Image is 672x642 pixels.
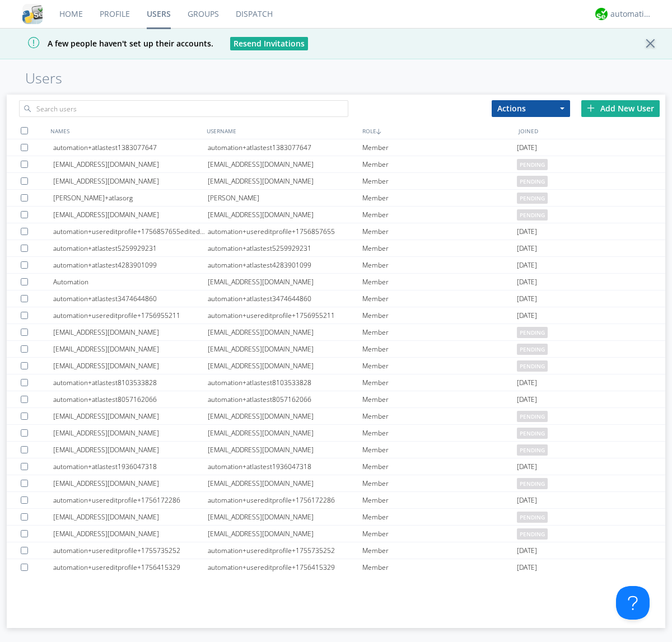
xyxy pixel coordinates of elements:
[517,209,548,221] span: pending
[208,240,362,256] div: automation+atlastest5259929231
[8,38,213,49] span: A few people haven't set up their accounts.
[208,492,362,508] div: automation+usereditprofile+1756172286
[208,190,362,206] div: [PERSON_NAME]
[7,324,665,341] a: [EMAIL_ADDRESS][DOMAIN_NAME][EMAIL_ADDRESS][DOMAIN_NAME]Memberpending
[362,526,517,542] div: Member
[517,444,548,456] span: pending
[517,240,537,257] span: [DATE]
[610,8,652,20] div: automation+atlas
[53,542,208,559] div: automation+usereditprofile+1755735252
[208,542,362,559] div: automation+usereditprofile+1755735252
[7,442,665,458] a: [EMAIL_ADDRESS][DOMAIN_NAME][EMAIL_ADDRESS][DOMAIN_NAME]Memberpending
[208,391,362,407] div: automation+atlastest8057162066
[208,559,362,575] div: automation+usereditprofile+1756415329
[208,274,362,290] div: [EMAIL_ADDRESS][DOMAIN_NAME]
[362,257,517,273] div: Member
[204,123,360,139] div: USERNAME
[517,374,537,391] span: [DATE]
[53,240,208,256] div: automation+atlastest5259929231
[208,358,362,374] div: [EMAIL_ADDRESS][DOMAIN_NAME]
[7,139,665,156] a: automation+atlastest1383077647automation+atlastest1383077647Member[DATE]
[7,274,665,290] a: Automation[EMAIL_ADDRESS][DOMAIN_NAME]Member[DATE]
[53,374,208,391] div: automation+atlastest8103533828
[230,37,308,50] button: Resend Invitations
[53,492,208,508] div: automation+usereditprofile+1756172286
[517,344,548,355] span: pending
[7,307,665,324] a: automation+usereditprofile+1756955211automation+usereditprofile+1756955211Member[DATE]
[53,324,208,340] div: [EMAIL_ADDRESS][DOMAIN_NAME]
[208,341,362,357] div: [EMAIL_ADDRESS][DOMAIN_NAME]
[517,411,548,422] span: pending
[360,123,516,139] div: ROLE
[53,290,208,307] div: automation+atlastest3474644860
[362,425,517,441] div: Member
[362,307,517,324] div: Member
[362,492,517,508] div: Member
[208,374,362,391] div: automation+atlastest8103533828
[53,223,208,240] div: automation+usereditprofile+1756857655editedautomation+usereditprofile+1756857655
[53,207,208,223] div: [EMAIL_ADDRESS][DOMAIN_NAME]
[53,526,208,542] div: [EMAIL_ADDRESS][DOMAIN_NAME]
[517,428,548,439] span: pending
[208,156,362,172] div: [EMAIL_ADDRESS][DOMAIN_NAME]
[7,190,665,207] a: [PERSON_NAME]+atlasorg[PERSON_NAME]Memberpending
[517,542,537,559] span: [DATE]
[53,442,208,458] div: [EMAIL_ADDRESS][DOMAIN_NAME]
[7,559,665,576] a: automation+usereditprofile+1756415329automation+usereditprofile+1756415329Member[DATE]
[516,123,672,139] div: JOINED
[7,526,665,542] a: [EMAIL_ADDRESS][DOMAIN_NAME][EMAIL_ADDRESS][DOMAIN_NAME]Memberpending
[53,307,208,324] div: automation+usereditprofile+1756955211
[208,526,362,542] div: [EMAIL_ADDRESS][DOMAIN_NAME]
[19,100,348,117] input: Search users
[7,240,665,257] a: automation+atlastest5259929231automation+atlastest5259929231Member[DATE]
[53,425,208,441] div: [EMAIL_ADDRESS][DOMAIN_NAME]
[362,458,517,475] div: Member
[53,475,208,491] div: [EMAIL_ADDRESS][DOMAIN_NAME]
[517,176,548,187] span: pending
[517,290,537,307] span: [DATE]
[53,509,208,525] div: [EMAIL_ADDRESS][DOMAIN_NAME]
[208,475,362,491] div: [EMAIL_ADDRESS][DOMAIN_NAME]
[362,156,517,172] div: Member
[362,475,517,491] div: Member
[53,559,208,575] div: automation+usereditprofile+1756415329
[208,458,362,475] div: automation+atlastest1936047318
[581,100,660,117] div: Add New User
[208,257,362,273] div: automation+atlastest4283901099
[7,156,665,173] a: [EMAIL_ADDRESS][DOMAIN_NAME][EMAIL_ADDRESS][DOMAIN_NAME]Memberpending
[362,391,517,407] div: Member
[492,100,570,117] button: Actions
[517,360,548,372] span: pending
[53,190,208,206] div: [PERSON_NAME]+atlasorg
[362,374,517,391] div: Member
[7,408,665,425] a: [EMAIL_ADDRESS][DOMAIN_NAME][EMAIL_ADDRESS][DOMAIN_NAME]Memberpending
[362,559,517,575] div: Member
[208,408,362,424] div: [EMAIL_ADDRESS][DOMAIN_NAME]
[517,478,548,489] span: pending
[7,391,665,408] a: automation+atlastest8057162066automation+atlastest8057162066Member[DATE]
[208,139,362,156] div: automation+atlastest1383077647
[53,156,208,172] div: [EMAIL_ADDRESS][DOMAIN_NAME]
[53,408,208,424] div: [EMAIL_ADDRESS][DOMAIN_NAME]
[616,586,650,620] iframe: Toggle Customer Support
[22,4,43,24] img: cddb5a64eb264b2086981ab96f4c1ba7
[362,442,517,458] div: Member
[7,425,665,442] a: [EMAIL_ADDRESS][DOMAIN_NAME][EMAIL_ADDRESS][DOMAIN_NAME]Memberpending
[517,139,537,156] span: [DATE]
[208,425,362,441] div: [EMAIL_ADDRESS][DOMAIN_NAME]
[7,542,665,559] a: automation+usereditprofile+1755735252automation+usereditprofile+1755735252Member[DATE]
[517,559,537,576] span: [DATE]
[517,274,537,290] span: [DATE]
[7,173,665,190] a: [EMAIL_ADDRESS][DOMAIN_NAME][EMAIL_ADDRESS][DOMAIN_NAME]Memberpending
[362,341,517,357] div: Member
[517,307,537,324] span: [DATE]
[53,391,208,407] div: automation+atlastest8057162066
[595,8,608,20] img: d2d01cd9b4174d08988066c6d424eccd
[517,512,548,523] span: pending
[362,223,517,240] div: Member
[517,193,548,204] span: pending
[517,528,548,540] span: pending
[362,408,517,424] div: Member
[587,104,595,112] img: plus.svg
[7,492,665,509] a: automation+usereditprofile+1756172286automation+usereditprofile+1756172286Member[DATE]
